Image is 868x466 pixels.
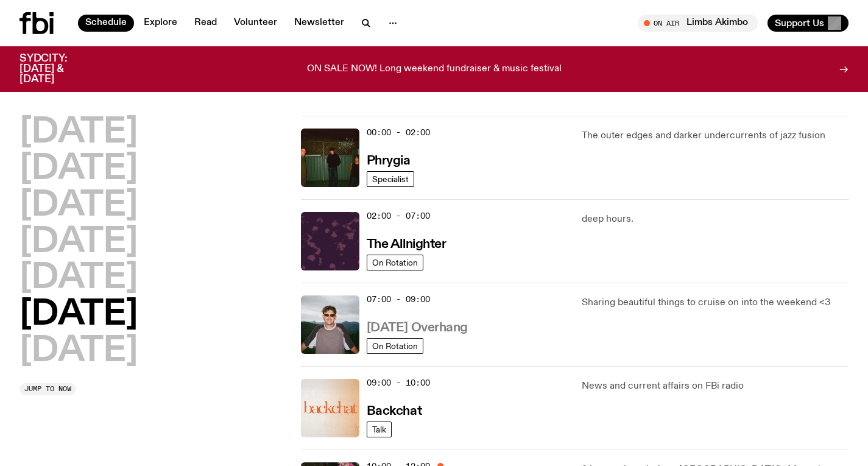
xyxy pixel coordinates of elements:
[19,383,76,395] button: Jump to now
[367,210,430,222] span: 02:00 - 07:00
[582,212,849,227] p: deep hours.
[19,334,138,369] button: [DATE]
[367,319,468,334] a: [DATE] Overhang
[367,127,430,138] span: 00:00 - 02:00
[372,341,418,350] span: On Rotation
[582,295,849,310] p: Sharing beautiful things to cruise on into the weekend <3
[19,152,138,186] button: [DATE]
[367,255,423,270] a: On Rotation
[775,18,824,29] span: Support Us
[638,15,758,32] button: On AirLimbs Akimbo
[372,258,418,267] span: On Rotation
[372,174,409,183] span: Specialist
[582,379,849,394] p: News and current affairs on FBi radio
[372,425,386,434] span: Talk
[19,225,138,259] button: [DATE]
[24,386,71,392] span: Jump to now
[367,171,414,187] a: Specialist
[19,116,138,150] button: [DATE]
[367,294,430,305] span: 07:00 - 09:00
[367,155,411,168] h3: Phrygia
[78,15,134,32] a: Schedule
[301,295,359,354] img: Harrie Hastings stands in front of cloud-covered sky and rolling hills. He's wearing sunglasses a...
[767,15,849,32] button: Support Us
[301,129,359,187] img: A greeny-grainy film photo of Bela, John and Bindi at night. They are standing in a backyard on g...
[187,15,224,32] a: Read
[367,422,392,437] a: Talk
[582,129,849,143] p: The outer edges and darker undercurrents of jazz fusion
[367,377,430,389] span: 09:00 - 10:00
[227,15,284,32] a: Volunteer
[307,64,562,75] p: ON SALE NOW! Long weekend fundraiser & music festival
[136,15,185,32] a: Explore
[367,403,422,418] a: Backchat
[367,238,446,251] h3: The Allnighter
[287,15,351,32] a: Newsletter
[19,261,138,295] button: [DATE]
[367,152,411,168] a: Phrygia
[19,298,138,332] button: [DATE]
[19,189,138,223] button: [DATE]
[367,405,422,418] h3: Backchat
[367,236,446,251] a: The Allnighter
[367,322,468,334] h3: [DATE] Overhang
[19,54,97,85] h3: SYDCITY: [DATE] & [DATE]
[367,338,423,354] a: On Rotation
